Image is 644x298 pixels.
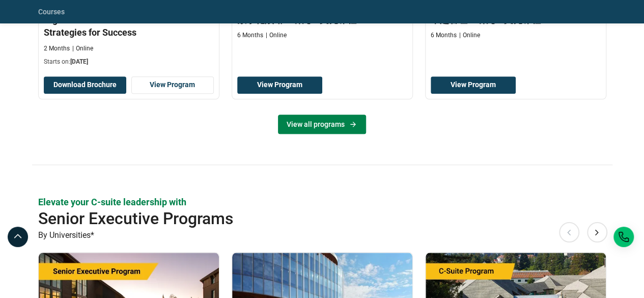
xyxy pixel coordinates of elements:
[44,13,214,39] h3: Digital Transformation: Platform Strategies for Success
[131,76,214,94] a: View Program
[44,76,126,94] button: Download Brochure
[38,208,549,229] h2: Senior Executive Programs
[72,44,93,53] p: Online
[237,76,322,94] a: View Program
[38,229,606,242] p: By Universities*
[44,58,214,66] p: Starts on:
[266,31,287,40] p: Online
[70,58,88,65] span: [DATE]
[431,31,457,40] p: 6 Months
[559,222,579,242] button: Previous
[587,222,607,242] button: Next
[278,115,366,134] a: View all programs
[44,44,70,53] p: 2 Months
[459,31,480,40] p: Online
[38,196,606,208] p: Elevate your C-suite leadership with
[431,76,516,94] a: View Program
[237,31,263,40] p: 6 Months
